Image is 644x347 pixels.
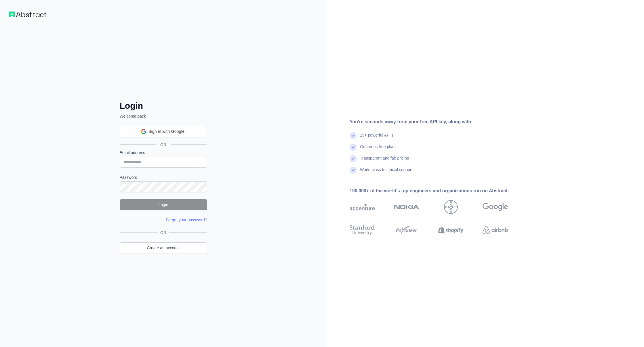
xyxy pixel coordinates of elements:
[148,129,184,135] span: Sign in with Google
[360,144,397,155] div: Generous free plans
[360,167,413,178] div: World-class technical support
[360,132,393,144] div: 15+ powerful API's
[9,11,47,17] img: Workflow
[120,101,207,111] h2: Login
[120,242,207,253] a: Create an account
[483,224,508,236] img: airbnb
[156,142,171,147] span: OR
[350,200,375,214] img: accenture
[483,200,508,214] img: google
[350,187,526,194] div: 100,000+ of the world's top engineers and organizations run on Abstract:
[120,199,207,210] button: Login
[350,144,357,151] img: check mark
[350,155,357,162] img: check mark
[350,167,357,174] img: check mark
[444,200,458,214] img: bayer
[350,224,375,236] img: stanford university
[120,175,207,180] label: Password
[350,118,526,125] div: You're seconds away from your free API key, along with:
[120,150,207,156] label: Email address
[120,113,207,119] p: Welcome back
[166,218,207,222] a: Forgot your password?
[438,224,464,236] img: shopify
[394,224,419,236] img: payoneer
[350,132,357,139] img: check mark
[394,200,419,214] img: nokia
[158,230,169,235] span: OR
[360,155,409,167] div: Transparent and fair pricing
[120,126,206,137] div: Sign in with Google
